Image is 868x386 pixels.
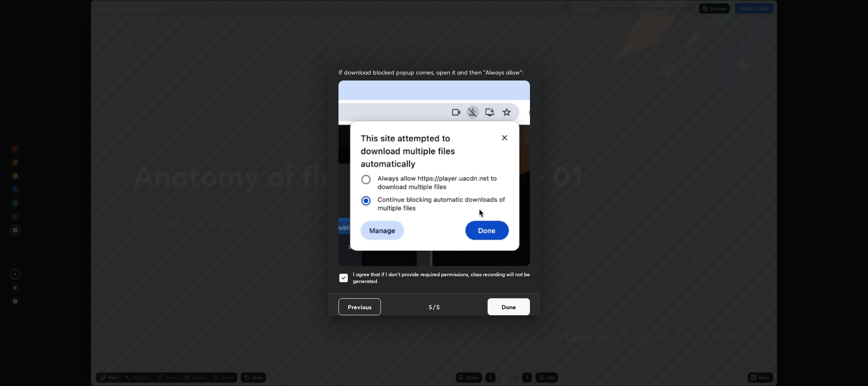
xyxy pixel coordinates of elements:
button: Previous [338,298,381,315]
span: If download blocked popup comes, open it and then "Always allow": [338,68,530,76]
h4: 5 [429,303,432,311]
h5: I agree that if I don't provide required permissions, class recording will not be generated [353,271,530,284]
h4: / [433,303,435,311]
h4: 5 [436,303,440,311]
img: downloads-permission-blocked.gif [338,81,530,266]
button: Done [488,298,530,315]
